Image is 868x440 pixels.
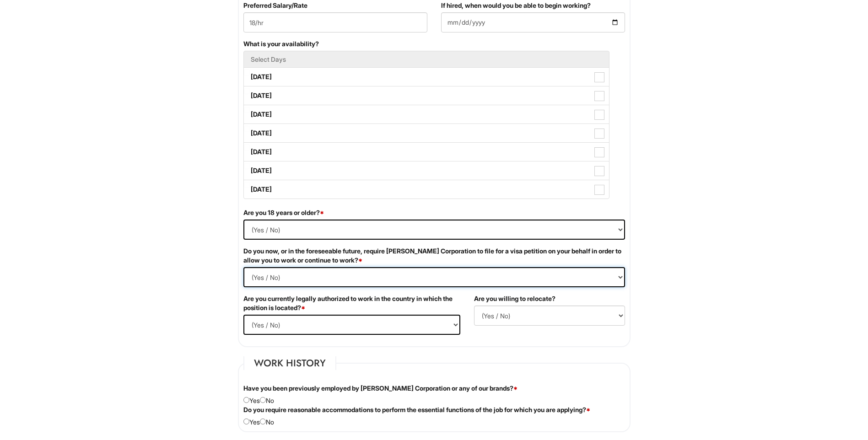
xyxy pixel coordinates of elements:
label: [DATE] [244,124,609,142]
div: Yes No [237,405,632,427]
label: If hired, when would you be able to begin working? [441,1,591,10]
label: What is your availability? [243,39,319,48]
div: Yes No [237,384,632,405]
label: Are you 18 years or older? [243,208,324,217]
label: Do you require reasonable accommodations to perform the essential functions of the job for which ... [243,405,590,414]
select: (Yes / No) [243,315,460,335]
label: [DATE] [244,180,609,199]
select: (Yes / No) [243,267,625,287]
label: [DATE] [244,143,609,161]
label: Preferred Salary/Rate [243,1,307,10]
h5: Select Days [251,56,602,63]
label: [DATE] [244,105,609,123]
label: Have you been previously employed by [PERSON_NAME] Corporation or any of our brands? [243,384,518,393]
input: Preferred Salary/Rate [243,12,427,32]
select: (Yes / No) [243,220,625,240]
label: [DATE] [244,68,609,86]
label: [DATE] [244,161,609,180]
label: Do you now, or in the foreseeable future, require [PERSON_NAME] Corporation to file for a visa pe... [243,247,625,265]
select: (Yes / No) [474,306,625,326]
legend: Work History [243,356,336,370]
label: [DATE] [244,86,609,105]
label: Are you willing to relocate? [474,294,555,303]
label: Are you currently legally authorized to work in the country in which the position is located? [243,294,460,312]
